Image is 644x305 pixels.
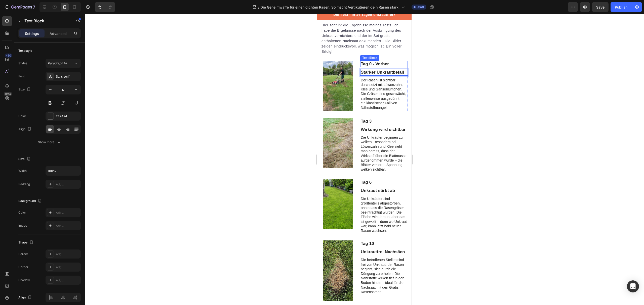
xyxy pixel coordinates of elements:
span: / [258,5,259,10]
div: Styles [18,61,27,66]
p: Tag 6 [44,166,90,171]
div: 242424 [56,114,79,119]
div: Publish [615,5,627,10]
div: Add... [56,252,79,257]
button: 7 [2,2,37,12]
div: Size [18,86,32,93]
iframe: Design area [317,14,412,305]
div: Add... [56,211,79,215]
button: Publish [611,2,632,12]
img: gempages_566148665027069138-5736bd79-9b68-4ed6-8b04-669c64e4ae11.png [6,226,36,287]
button: Paragraph 1* [46,59,81,68]
p: Hier seht ihr die Ergebnisse meines Tests. ich habe die Ergebnisse nach der Ausbringung des Unkra... [4,9,90,40]
p: Die Unkräuter sind größtenteils abgestorben, ohne dass die Rasengräser beeinträchtigt wurden. Die... [44,182,90,219]
div: Align [18,294,33,301]
p: Starker Unkrautbefall [44,56,90,61]
p: Advanced [50,31,67,36]
div: Font [18,74,25,79]
p: 7 [33,4,35,10]
span: Die Geheimwaffe für einen dichten Rasen: So macht Vertikutieren dein Rasen stark! [260,5,399,10]
span: Paragraph 1* [48,61,67,66]
div: Corner [18,265,28,269]
button: Show more [18,138,81,147]
div: Shape [18,239,34,246]
p: Der Rasen ist sichtbar durchsetzt mit Löwenzahn, Klee und Gänseblümchen. Die Gräser sind geschwäc... [44,64,90,96]
p: Wirkung wird sichtbar [44,113,90,118]
div: Width [18,169,27,173]
input: Auto [46,166,80,175]
div: Add... [56,278,79,283]
div: Image [18,223,27,228]
p: Settings [25,31,39,36]
span: Draft [417,5,424,9]
p: Unkraut stirbt ab [44,174,90,179]
img: gempages_566148665027069138-31838ba5-e370-4f85-82af-e6175efa9539.jpg [6,165,36,215]
div: Align [18,126,32,133]
div: Padding [18,182,30,186]
p: Die Unkräuter beginnen zu welken. Besonders bei Löwenzahn und Klee sieht man bereits, dass der Wi... [44,121,90,158]
div: Rich Text Editor. Editing area: main [43,55,91,62]
img: gempages_566148665027069138-3700de21-cb6c-4821-9630-59981ac3c54f.jpg [6,47,36,97]
div: Add... [56,265,79,270]
p: Die betroffenen Stellen sind frei von Unkraut, der Rasen beginnt, sich durch die Düngung zu erhol... [44,243,90,280]
div: Text Block [44,41,61,46]
span: Save [596,5,605,9]
div: Open Intercom Messenger [627,280,639,292]
div: Border [18,252,28,256]
p: Tag 0 - Vorher [44,47,90,53]
p: Tag 10 [44,227,90,232]
div: Add... [56,224,79,228]
div: Sans-serif [56,74,79,79]
div: Show more [38,140,61,145]
div: Size [18,156,32,163]
p: Unkrautfrei Nachsäen [44,235,90,241]
div: Beta [4,92,12,96]
div: Shadow [18,278,30,282]
button: Save [592,2,609,12]
img: gempages_566148665027069138-fd806e3b-e531-4906-89cf-9858ab2c61eb.jpg [6,104,36,154]
p: Tag 3 [44,105,90,110]
div: Add... [56,182,79,187]
div: Undo/Redo [95,2,115,12]
div: Color [18,114,26,118]
div: Background [18,198,43,205]
div: 450 [5,54,12,58]
p: Text Block [24,18,67,24]
div: Text style [18,48,32,53]
div: Color [18,210,26,215]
